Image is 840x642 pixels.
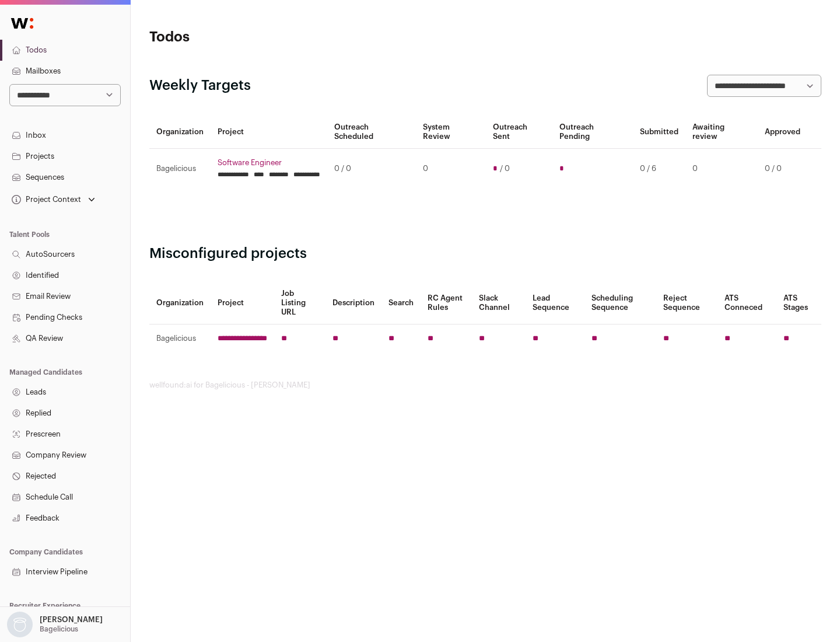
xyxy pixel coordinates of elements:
p: [PERSON_NAME] [40,615,103,624]
td: 0 / 6 [633,149,685,189]
th: Organization [149,282,211,325]
h2: Weekly Targets [149,76,251,95]
th: Description [325,282,381,325]
img: Wellfound [5,12,40,35]
th: Outreach Scheduled [327,116,416,149]
button: Open dropdown [5,612,105,637]
th: Approved [758,116,807,149]
th: Outreach Pending [552,116,632,149]
th: Project [211,116,327,149]
th: Outreach Sent [486,116,553,149]
th: Job Listing URL [274,282,325,325]
td: Bagelicious [149,149,211,189]
th: Reject Sequence [656,282,718,325]
a: Software Engineer [218,158,320,168]
th: Organization [149,116,211,149]
th: Search [381,282,421,325]
button: Open dropdown [9,191,97,208]
th: System Review [416,116,485,149]
th: Awaiting review [685,116,758,149]
th: Scheduling Sequence [584,282,656,325]
span: / 0 [500,164,510,173]
td: 0 [416,149,485,189]
img: nopic.png [7,612,33,637]
th: RC Agent Rules [421,282,471,325]
footer: wellfound:ai for Bagelicious - [PERSON_NAME] [149,381,821,390]
td: Bagelicious [149,325,211,353]
h1: Todos [149,28,373,47]
td: 0 [685,149,758,189]
th: ATS Stages [776,282,821,325]
th: Project [211,282,274,325]
th: Lead Sequence [526,282,584,325]
th: Submitted [633,116,685,149]
td: 0 / 0 [758,149,807,189]
th: Slack Channel [472,282,526,325]
p: Bagelicious [40,624,78,634]
h2: Misconfigured projects [149,245,821,263]
th: ATS Conneced [717,282,776,325]
div: Project Context [9,195,81,204]
td: 0 / 0 [327,149,416,189]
